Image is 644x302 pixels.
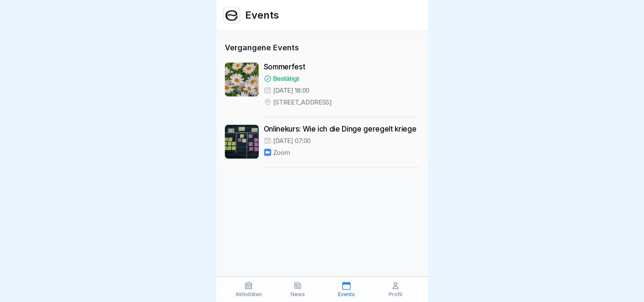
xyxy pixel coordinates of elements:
[273,137,311,145] p: [DATE] 07:00
[389,291,402,297] p: Profil
[224,7,240,23] img: hem0v78esvk76g9vuirrcvzn.png
[290,291,305,297] p: News
[235,291,262,297] p: Aktivitäten
[225,59,420,117] a: SommerfestBestätigt[DATE] 18:00[STREET_ADDRESS]
[273,148,290,157] p: Zoom
[273,74,299,83] p: Bestätigt
[225,121,420,167] a: Onlinekurs: Wie ich die Dinge geregelt kriege[DATE] 07:00Zoom
[273,86,310,95] p: [DATE] 18:00
[264,125,420,133] p: Onlinekurs: Wie ich die Dinge geregelt kriege
[273,98,332,107] p: [STREET_ADDRESS]
[245,8,279,23] h1: Events
[225,42,420,53] p: Vergangene Events
[264,63,420,71] p: Sommerfest
[338,291,355,297] p: Events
